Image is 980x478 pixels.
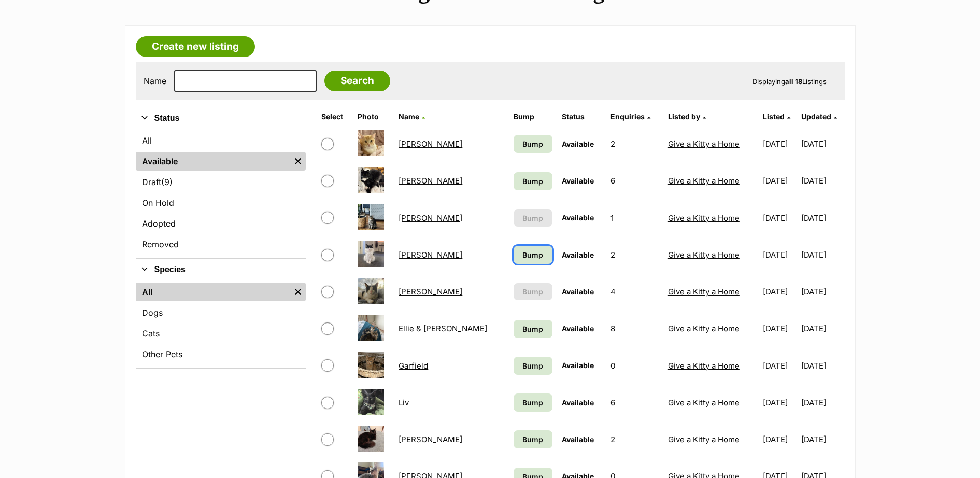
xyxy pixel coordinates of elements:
a: Bump [514,430,553,448]
td: [DATE] [801,126,843,162]
span: Available [562,139,594,148]
a: All [136,283,290,301]
button: Bump [514,283,553,300]
span: Available [562,176,594,185]
a: Bump [514,393,553,412]
span: Bump [522,434,543,445]
a: Listed [763,112,790,121]
th: Photo [353,108,393,125]
span: Name [399,112,419,121]
th: Status [558,108,605,125]
a: Other Pets [136,345,306,363]
a: Listed by [668,112,706,121]
a: Bump [514,320,553,338]
a: Give a Kitty a Home [668,361,740,371]
td: 0 [606,348,663,384]
td: 6 [606,163,663,199]
td: 4 [606,274,663,310]
a: Bump [514,172,553,190]
span: Bump [522,324,543,334]
td: [DATE] [759,237,801,273]
a: [PERSON_NAME] [399,287,462,297]
span: Bump [522,286,543,297]
a: Ellie & [PERSON_NAME] [399,324,487,333]
a: Give a Kitty a Home [668,139,740,149]
button: Status [136,111,306,125]
a: Give a Kitty a Home [668,434,740,444]
span: Listed [763,112,785,121]
th: Select [317,108,352,125]
a: Give a Kitty a Home [668,324,740,333]
a: Give a Kitty a Home [668,398,740,407]
div: Status [136,129,306,258]
a: Bump [514,246,553,264]
span: Available [562,435,594,444]
a: Enquiries [610,112,650,121]
span: Bump [522,397,543,408]
td: [DATE] [801,200,843,236]
td: [DATE] [759,421,801,457]
input: Search [324,71,390,91]
a: Remove filter [290,152,306,171]
a: [PERSON_NAME] [399,176,462,186]
button: Bump [514,209,553,227]
td: [DATE] [759,126,801,162]
span: (9) [161,176,173,188]
span: Bump [522,213,543,223]
div: Species [136,280,306,368]
span: Bump [522,138,543,149]
a: Bump [514,357,553,375]
a: Remove filter [290,283,306,301]
a: Available [136,152,290,171]
span: Available [562,250,594,259]
td: [DATE] [759,200,801,236]
td: [DATE] [801,385,843,420]
span: Available [562,361,594,370]
th: Bump [509,108,557,125]
button: Species [136,263,306,276]
a: All [136,131,306,150]
span: Bump [522,176,543,187]
td: [DATE] [801,348,843,384]
td: [DATE] [759,385,801,420]
td: 8 [606,311,663,346]
span: Available [562,398,594,407]
a: Create new listing [136,36,255,57]
a: Garfield [399,361,428,371]
a: Bump [514,135,553,153]
a: [PERSON_NAME] [399,213,462,223]
span: Available [562,324,594,333]
td: 2 [606,237,663,273]
td: [DATE] [759,274,801,310]
td: 2 [606,421,663,457]
td: [DATE] [759,311,801,346]
td: [DATE] [801,274,843,310]
td: [DATE] [759,163,801,199]
strong: all 18 [785,77,802,86]
span: Bump [522,249,543,260]
td: [DATE] [801,163,843,199]
td: [DATE] [801,237,843,273]
a: Name [399,112,425,121]
span: Listed by [668,112,700,121]
a: Give a Kitty a Home [668,176,740,186]
a: Removed [136,235,306,254]
a: [PERSON_NAME] [399,139,462,149]
a: Give a Kitty a Home [668,213,740,223]
span: Updated [801,112,831,121]
td: 6 [606,385,663,420]
span: Available [562,287,594,296]
span: Bump [522,360,543,371]
a: Updated [801,112,837,121]
a: [PERSON_NAME] [399,434,462,444]
a: Cats [136,324,306,343]
td: [DATE] [759,348,801,384]
label: Name [144,76,166,86]
a: Draft [136,173,306,191]
a: Give a Kitty a Home [668,250,740,260]
span: Displaying Listings [752,77,827,86]
td: [DATE] [801,311,843,346]
a: Liv [399,398,409,407]
a: Adopted [136,214,306,233]
a: Give a Kitty a Home [668,287,740,297]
